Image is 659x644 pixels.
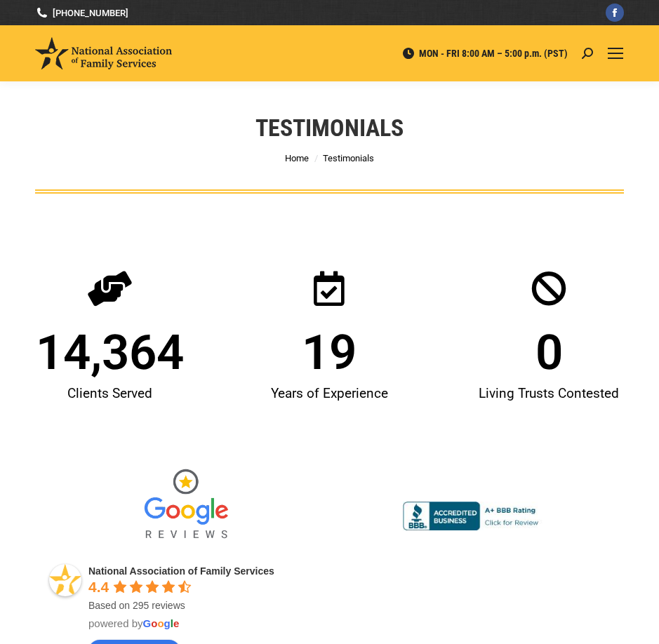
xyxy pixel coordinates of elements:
a: Home [285,153,309,163]
div: Years of Experience [227,377,432,410]
span: o [151,617,157,629]
span: 14,364 [36,328,184,377]
div: Clients Served [7,377,213,410]
span: 19 [302,328,357,377]
span: e [173,617,179,629]
div: Living Trusts Contested [446,377,652,410]
span: o [157,617,164,629]
a: Facebook page opens in new window [606,4,624,22]
div: Based on 295 reviews [88,598,323,612]
a: [PHONE_NUMBER] [35,6,128,20]
span: 4.4 [88,579,109,595]
img: Accredited A+ with Better Business Bureau [403,502,543,531]
h1: Testimonials [255,112,404,143]
span: 0 [535,328,563,377]
div: powered by [88,617,323,631]
span: g [164,617,171,629]
img: Google Reviews [133,459,239,551]
img: National Association of Family Services [35,37,172,69]
span: l [171,617,173,629]
a: National Association of Family Services [88,565,274,577]
span: Testimonials [323,153,374,163]
a: Mobile menu icon [607,45,624,62]
span: MON - FRI 8:00 AM – 5:00 p.m. (PST) [401,47,568,60]
span: G [143,617,152,629]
